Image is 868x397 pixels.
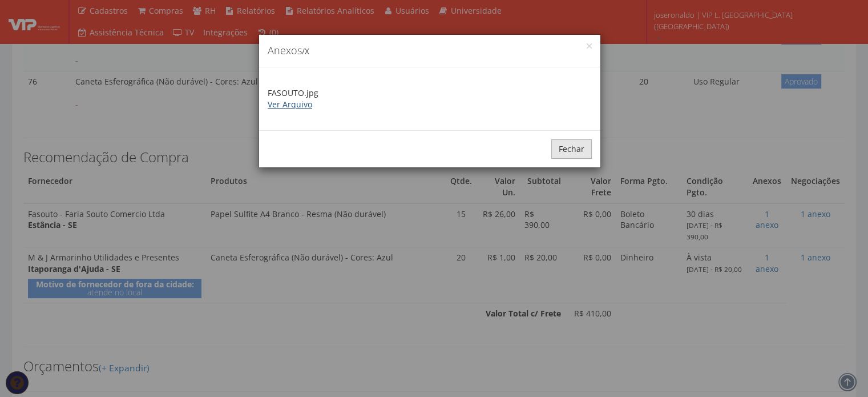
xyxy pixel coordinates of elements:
[587,43,592,49] button: Close
[305,46,309,57] span: X
[302,46,309,57] small: /
[268,43,592,58] h4: Anexos
[268,99,312,110] a: Ver Arquivo
[268,87,592,110] p: FASOUTO.jpg
[551,139,592,159] button: Fechar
